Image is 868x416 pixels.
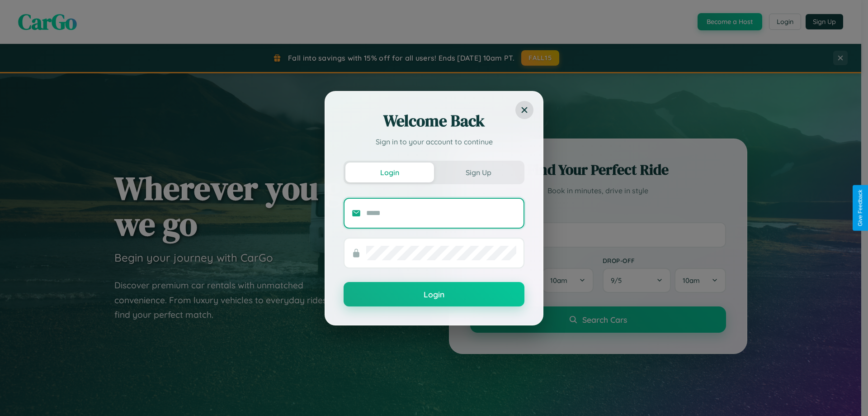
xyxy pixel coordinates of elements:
[857,190,863,226] div: Give Feedback
[434,163,523,182] button: Sign Up
[345,163,434,182] button: Login
[344,110,524,132] h2: Welcome Back
[344,282,524,306] button: Login
[344,136,524,147] p: Sign in to your account to continue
